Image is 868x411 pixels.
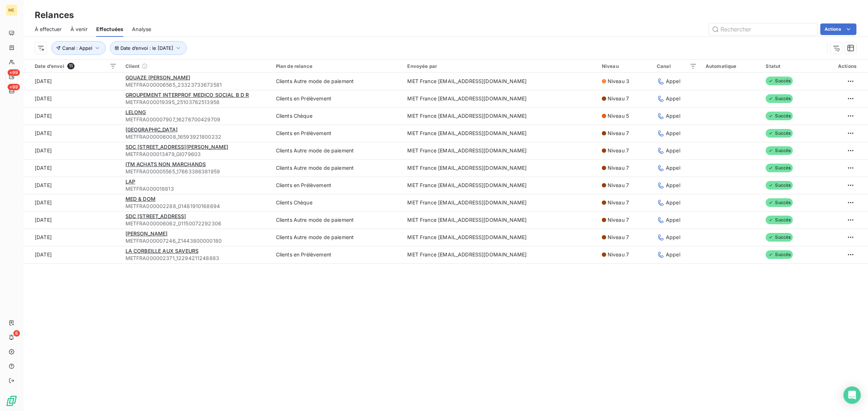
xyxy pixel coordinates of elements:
[843,386,861,404] div: Open Intercom Messenger
[666,216,680,224] span: Appel
[272,211,403,229] td: Clients Autre mode de paiement
[403,107,597,125] td: MET France [EMAIL_ADDRESS][DOMAIN_NAME]
[608,95,629,102] span: Niveau 7
[125,230,168,237] span: [PERSON_NAME]
[608,199,629,206] span: Niveau 7
[766,146,793,155] span: Succès
[666,182,680,189] span: Appel
[35,9,74,22] h3: Relances
[35,26,62,33] span: À effectuer
[403,194,597,211] td: MET France [EMAIL_ADDRESS][DOMAIN_NAME]
[766,164,793,172] span: Succès
[125,255,267,262] span: METFRA000002371_12294211248883
[125,203,267,210] span: METFRA000002288_01481910168694
[125,151,267,158] span: METFRA000013479_GI079603
[666,164,680,172] span: Appel
[23,211,121,229] td: [DATE]
[23,73,121,90] td: [DATE]
[276,63,399,69] div: Plan de relance
[706,63,757,69] div: Automatique
[709,23,817,35] input: Rechercher
[125,99,267,106] span: METFRA000019395_25103762513958
[403,90,597,107] td: MET France [EMAIL_ADDRESS][DOMAIN_NAME]
[272,107,403,125] td: Clients Chèque
[23,107,121,125] td: [DATE]
[766,77,793,85] span: Succès
[820,63,856,69] div: Actions
[403,159,597,177] td: MET France [EMAIL_ADDRESS][DOMAIN_NAME]
[125,196,156,202] span: MED & DOM
[766,181,793,190] span: Succès
[272,177,403,194] td: Clients en Prélèvement
[272,73,403,90] td: Clients Autre mode de paiement
[766,250,793,259] span: Succès
[403,229,597,246] td: MET France [EMAIL_ADDRESS][DOMAIN_NAME]
[23,246,121,263] td: [DATE]
[666,251,680,258] span: Appel
[132,26,151,33] span: Analyse
[23,90,121,107] td: [DATE]
[608,112,629,120] span: Niveau 5
[125,248,199,254] span: LA CORBEILLE AUX SAVEURS
[125,116,267,123] span: METFRA000007907_16276700429709
[13,330,20,337] span: 6
[766,198,793,207] span: Succès
[125,92,249,98] span: GROUPEMENT INTERPROF MEDICO SOCIAL B D R
[403,73,597,90] td: MET France [EMAIL_ADDRESS][DOMAIN_NAME]
[608,78,629,85] span: Niveau 3
[272,90,403,107] td: Clients en Prélèvement
[23,125,121,142] td: [DATE]
[272,229,403,246] td: Clients Autre mode de paiement
[403,142,597,159] td: MET France [EMAIL_ADDRESS][DOMAIN_NAME]
[272,159,403,177] td: Clients Autre mode de paiement
[125,144,229,150] span: SDC [STREET_ADDRESS][PERSON_NAME]
[125,213,186,219] span: SDC [STREET_ADDRESS]
[608,182,629,189] span: Niveau 7
[8,84,20,90] span: +99
[666,95,680,102] span: Appel
[666,199,680,206] span: Appel
[608,216,629,224] span: Niveau 7
[125,168,267,175] span: METFRA000005565_17663386381959
[6,4,17,16] div: ME
[407,63,593,69] div: Envoyée par
[272,246,403,263] td: Clients en Prélèvement
[120,45,173,51] span: Date d’envoi : le [DATE]
[403,177,597,194] td: MET France [EMAIL_ADDRESS][DOMAIN_NAME]
[666,130,680,137] span: Appel
[96,26,124,33] span: Effectuées
[666,147,680,154] span: Appel
[666,234,680,241] span: Appel
[23,177,121,194] td: [DATE]
[766,63,811,69] div: Statut
[766,233,793,242] span: Succès
[125,161,206,167] span: ITM ACHATS NON MARCHANDS
[403,211,597,229] td: MET France [EMAIL_ADDRESS][DOMAIN_NAME]
[125,81,267,88] span: METFRA000006565_23323733673581
[62,45,92,51] span: Canal : Appel
[23,142,121,159] td: [DATE]
[272,194,403,211] td: Clients Chèque
[766,112,793,120] span: Succès
[23,229,121,246] td: [DATE]
[125,126,178,133] span: [GEOGRAPHIC_DATA]
[125,220,267,227] span: METFRA000006062_01150072292306
[608,147,629,154] span: Niveau 7
[403,125,597,142] td: MET France [EMAIL_ADDRESS][DOMAIN_NAME]
[67,63,75,69] span: 11
[602,63,648,69] div: Niveau
[272,125,403,142] td: Clients en Prélèvement
[608,164,629,172] span: Niveau 7
[8,69,20,76] span: +99
[766,216,793,224] span: Succès
[125,178,135,185] span: LAP
[272,142,403,159] td: Clients Autre mode de paiement
[23,194,121,211] td: [DATE]
[608,251,629,258] span: Niveau 7
[666,112,680,120] span: Appel
[125,185,267,192] span: METFRA000018813
[125,74,191,81] span: GOUAZE [PERSON_NAME]
[35,63,117,69] div: Date d’envoi
[403,246,597,263] td: MET France [EMAIL_ADDRESS][DOMAIN_NAME]
[110,41,187,55] button: Date d’envoi : le [DATE]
